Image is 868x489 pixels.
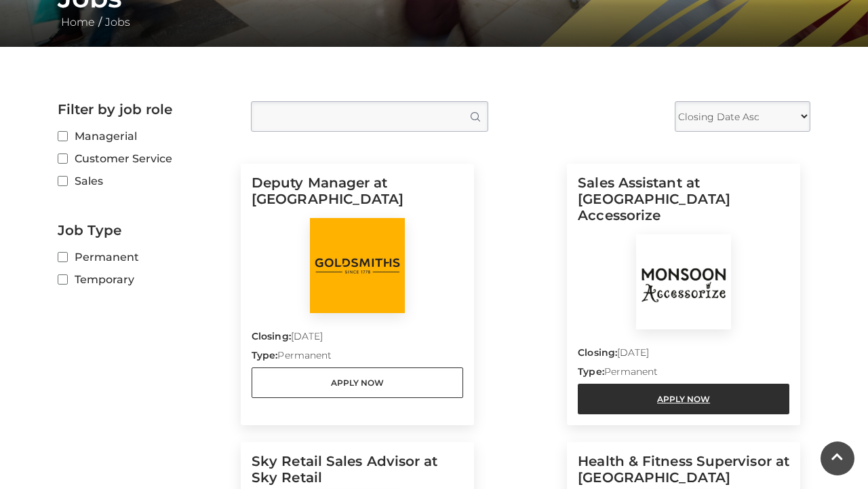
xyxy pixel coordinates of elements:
[58,222,231,238] h2: Job Type
[252,349,277,361] strong: Type:
[578,365,604,378] strong: Type:
[578,346,617,359] strong: Closing:
[578,365,789,384] p: Permanent
[636,234,731,329] img: Monsoon
[578,346,789,365] p: [DATE]
[252,330,291,342] strong: Closing:
[58,150,231,167] label: Customer Service
[310,218,405,313] img: Goldsmiths
[102,16,134,29] a: Jobs
[252,329,463,348] p: [DATE]
[252,175,463,218] h5: Deputy Manager at [GEOGRAPHIC_DATA]
[58,249,231,266] label: Permanent
[58,101,231,117] h2: Filter by job role
[252,367,463,398] a: Apply Now
[58,173,231,189] label: Sales
[58,16,98,29] a: Home
[578,175,789,234] h5: Sales Assistant at [GEOGRAPHIC_DATA] Accessorize
[58,271,231,288] label: Temporary
[58,128,231,145] label: Managerial
[252,348,463,367] p: Permanent
[578,384,789,414] a: Apply Now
